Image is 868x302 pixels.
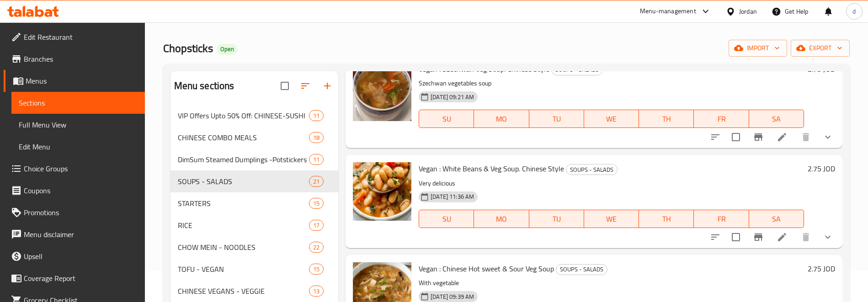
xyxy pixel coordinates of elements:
[4,70,145,92] a: Menus
[170,214,339,236] div: RICE17
[419,110,474,128] button: SU
[178,132,309,143] span: CHINESE COMBO MEALS
[4,245,145,267] a: Upsell
[478,112,525,126] span: MO
[309,243,323,252] span: 22
[566,164,618,175] div: SOUPS - SALADS
[739,6,757,16] div: Jordan
[4,180,145,201] a: Coupons
[694,210,749,228] button: FR
[170,192,339,214] div: STARTERS15
[170,258,339,280] div: TOFU - VEGAN15
[747,226,769,248] button: Branch-specific-item
[178,110,309,121] span: VIP Offers Upto 50% Off: CHINESE-SUSHI
[309,220,324,231] div: items
[4,267,145,289] a: Coverage Report
[556,264,607,275] span: SOUPS - SALADS
[533,212,580,226] span: TU
[309,198,324,209] div: items
[178,176,309,187] span: SOUPS - SALADS
[749,110,804,128] button: SA
[178,242,309,253] div: CHOW MEIN - NOODLES
[698,212,745,226] span: FR
[24,229,138,240] span: Menu disclaimer
[749,210,804,228] button: SA
[24,185,138,196] span: Coupons
[753,212,800,226] span: SA
[795,226,817,248] button: delete
[170,170,339,192] div: SOUPS - SALADS21
[795,126,817,148] button: delete
[777,232,788,243] a: Edit menu item
[556,264,607,275] div: SOUPS - SALADS
[26,75,138,86] span: Menus
[808,63,835,75] h6: 2.75 JOD
[822,232,833,243] svg: Show Choices
[529,110,584,128] button: TU
[478,212,525,226] span: MO
[309,110,324,121] div: items
[533,112,580,126] span: TU
[726,228,746,247] span: Select to update
[217,45,238,53] span: Open
[170,236,339,258] div: CHOW MEIN - NOODLES22
[419,78,804,89] p: Szechwan vegetables soup
[704,126,726,148] button: sort-choices
[309,155,323,164] span: 11
[4,223,145,245] a: Menu disclaimer
[174,79,234,93] h2: Menu sections
[11,136,145,158] a: Edit Menu
[584,110,639,128] button: WE
[309,177,323,186] span: 21
[178,154,309,165] span: DimSum Steamed Dumplings -Potstickers
[726,127,746,147] span: Select to update
[640,6,696,17] div: Menu-management
[4,48,145,70] a: Branches
[275,76,294,95] span: Select all sections
[588,112,635,126] span: WE
[24,163,138,174] span: Choice Groups
[24,53,138,64] span: Branches
[419,162,564,175] span: Vegan : White Beans & Veg Soup. Chinese Style
[419,210,474,228] button: SU
[19,97,138,108] span: Sections
[419,277,804,289] p: With vegetable
[178,220,309,231] span: RICE
[217,44,238,55] div: Open
[747,126,769,148] button: Branch-specific-item
[639,110,694,128] button: TH
[170,148,339,170] div: DimSum Steamed Dumplings -Potstickers11
[178,264,309,275] div: TOFU - VEGAN
[817,226,839,248] button: show more
[736,42,780,54] span: import
[309,199,323,208] span: 15
[817,126,839,148] button: show more
[808,262,835,275] h6: 2.75 JOD
[808,162,835,175] h6: 2.75 JOD
[353,63,411,121] img: Vegan : Szechwan Veg Soup. Chinese Style
[704,226,726,248] button: sort-choices
[19,141,138,152] span: Edit Menu
[427,93,478,101] span: [DATE] 09:21 AM
[427,192,478,201] span: [DATE] 11:36 AM
[729,40,787,57] button: import
[588,212,635,226] span: WE
[4,201,145,223] a: Promotions
[178,198,309,209] span: STARTERS
[170,280,339,302] div: CHINESE VEGANS - VEGGIE13
[170,105,339,127] div: VIP Offers Upto 50% Off: CHINESE-SUSHI11
[24,251,138,262] span: Upsell
[566,164,617,175] span: SOUPS - SALADS
[163,38,213,58] span: Chopsticks
[791,40,850,57] button: export
[11,92,145,114] a: Sections
[309,132,324,143] div: items
[178,286,309,297] span: CHINESE VEGANS - VEGGIE
[423,112,470,126] span: SU
[4,158,145,180] a: Choice Groups
[423,212,470,226] span: SU
[353,162,411,221] img: Vegan : White Beans & Veg Soup. Chinese Style
[309,287,323,296] span: 13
